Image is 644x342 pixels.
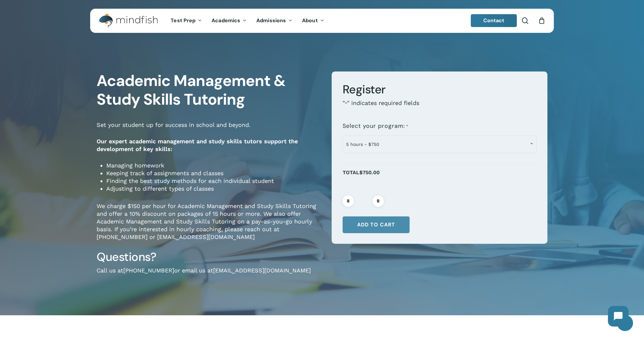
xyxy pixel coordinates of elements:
[343,99,537,116] p: " " indicates required fields
[97,121,322,138] p: Set your student up for success in school and beyond.
[171,17,195,24] span: Test Prep
[471,14,517,27] a: Contact
[106,162,322,169] li: Managing homework
[538,17,545,24] a: Cart
[251,18,297,24] a: Admissions
[359,169,380,176] span: $750.00
[207,18,251,24] a: Academics
[297,18,329,24] a: About
[213,267,311,274] a: [EMAIL_ADDRESS][DOMAIN_NAME]
[90,9,554,33] header: Main Menu
[343,216,410,233] button: Add to cart
[97,202,322,250] p: We charge $150 per hour for Academic Management and Study Skills Tutoring and offer a 10% discoun...
[343,168,537,184] p: Total
[356,195,371,207] input: Product quantity
[343,82,537,97] h3: Register
[166,18,207,24] a: Test Prep
[483,17,505,24] span: Contact
[343,138,536,151] span: 5 hours - $750
[166,9,329,33] nav: Main Menu
[343,136,537,153] span: 5 hours - $750
[97,71,322,109] h1: Academic Management & Study Skills Tutoring
[106,177,322,185] li: Finding the best study methods for each individual student
[601,299,635,333] iframe: Chatbot
[97,250,322,264] h3: Questions?
[123,267,174,274] a: [PHONE_NUMBER]
[97,267,322,283] p: Call us at or email us at
[106,169,322,177] li: Keeping track of assignments and classes
[302,17,318,24] span: About
[212,17,240,24] span: Academics
[256,17,286,24] span: Admissions
[97,138,298,152] strong: Our expert academic management and study skills tutors support the development of key skills:
[106,185,322,193] li: Adjusting to different types of classes
[343,123,408,130] label: Select your program:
